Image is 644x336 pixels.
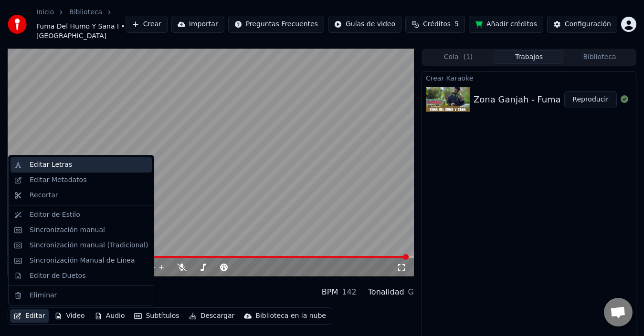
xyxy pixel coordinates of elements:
button: Importar [171,16,224,33]
button: Biblioteca [564,50,635,64]
div: Biblioteca en la nube [255,311,326,321]
div: Fuma Del Humo Y Sana I [8,281,126,294]
button: Video [51,309,88,323]
div: Editar Metadatos [30,175,86,185]
div: Recortar [30,191,58,200]
button: Descargar [185,309,239,323]
div: Editar Letras [30,160,72,170]
nav: breadcrumb [36,8,126,41]
button: Subtítulos [130,309,183,323]
div: Editor de Estilo [30,210,80,220]
button: Trabajos [494,50,564,64]
div: Configuración [565,20,611,29]
button: Reproducir [564,91,617,108]
button: Editar [10,309,49,323]
span: 5 [454,20,459,29]
a: Inicio [36,8,54,17]
button: Preguntas Frecuentes [228,16,324,33]
button: Configuración [547,16,617,33]
div: Editor de Duetos [30,271,85,281]
button: Crear [126,16,168,33]
button: Audio [91,309,129,323]
div: Crear Karaoke [422,72,636,83]
div: G [408,286,414,298]
div: Sincronización manual (Tradicional) [30,241,148,250]
a: Biblioteca [69,8,102,17]
button: Guías de video [328,16,401,33]
span: Créditos [423,20,451,29]
img: youka [8,15,27,34]
div: Sincronización manual [30,225,105,235]
div: Sincronización Manual de Línea [30,256,135,265]
div: 142 [342,286,357,298]
div: BPM [322,286,338,298]
span: ( 1 ) [463,52,473,62]
button: Cola [423,50,494,64]
span: Fuma Del Humo Y Sana I • [GEOGRAPHIC_DATA] [36,22,126,41]
div: Tonalidad [368,286,404,298]
div: Eliminar [30,291,57,300]
div: Chat abierto [604,298,633,326]
div: Zona Ganjah [8,294,126,304]
button: Créditos5 [405,16,465,33]
button: Añadir créditos [469,16,543,33]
